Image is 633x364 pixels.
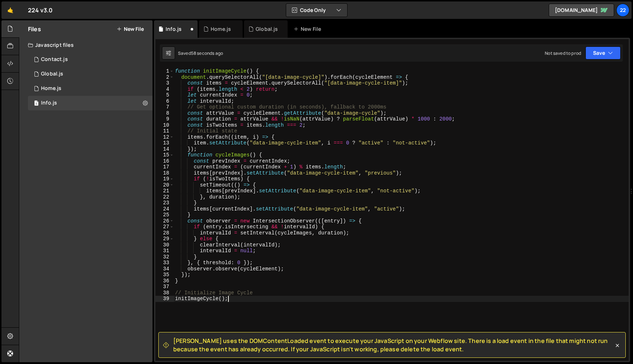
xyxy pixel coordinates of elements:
div: 39 [155,296,174,302]
div: Saved [178,50,223,56]
div: 18 [155,170,174,176]
a: [DOMAIN_NAME] [549,4,614,17]
div: 20 [155,182,174,188]
div: 16437/44524.js [28,67,153,81]
a: 22 [616,4,629,17]
div: 10 [155,122,174,128]
div: 16437/44939.js [28,96,153,110]
div: 30 [155,242,174,248]
button: Code Only [286,4,347,17]
div: 6 [155,98,174,105]
div: Info.js [41,100,57,106]
div: 33 [155,260,174,266]
div: 5 [155,92,174,98]
div: 31 [155,248,174,254]
div: 38 [155,290,174,296]
div: 28 [155,230,174,236]
div: 13 [155,140,174,146]
div: Not saved to prod [545,50,581,56]
a: 🤙 [1,1,19,19]
div: 35 [155,272,174,278]
div: 11 [155,128,174,134]
div: 36 [155,278,174,284]
div: 9 [155,116,174,122]
div: 12 [155,134,174,140]
div: Info.js [166,25,182,33]
div: 29 [155,236,174,242]
div: 224 v3.0 [28,6,53,15]
div: Global.js [41,71,63,77]
div: 16437/44814.js [28,81,153,96]
div: 32 [155,254,174,260]
div: 22 [155,194,174,200]
div: 15 [155,152,174,158]
div: 21 [155,188,174,194]
div: Javascript files [19,38,153,52]
div: New File [293,25,324,33]
div: 37 [155,284,174,290]
button: Save [585,46,621,60]
div: 16 [155,158,174,164]
div: 24 [155,206,174,212]
div: 7 [155,104,174,110]
div: 16437/44941.js [28,52,153,67]
div: 27 [155,224,174,230]
span: 1 [34,101,38,107]
div: Contact.js [41,56,68,63]
div: 26 [155,218,174,224]
div: 3 [155,80,174,86]
div: Home.js [211,25,231,33]
div: 17 [155,164,174,170]
span: [PERSON_NAME] uses the DOMContentLoaded event to execute your JavaScript on your Webflow site. Th... [173,337,614,353]
div: Home.js [41,85,61,92]
div: 19 [155,176,174,182]
div: 58 seconds ago [191,50,223,56]
button: New File [117,26,144,32]
div: 4 [155,86,174,93]
div: 23 [155,200,174,206]
div: 1 [155,68,174,74]
div: 34 [155,266,174,272]
div: 14 [155,146,174,152]
h2: Files [28,25,41,33]
div: 8 [155,110,174,116]
div: 25 [155,212,174,218]
div: Global.js [256,25,278,33]
div: 2 [155,74,174,81]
